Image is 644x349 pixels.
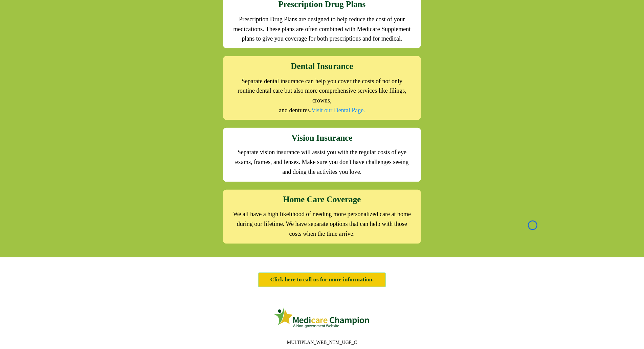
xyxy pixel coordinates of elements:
[128,340,517,346] p: MULTIPLAN_WEB_NTM_UGP_C
[291,62,353,71] strong: Dental Insurance
[258,273,386,287] a: Click here to call us for more information.
[311,107,365,114] a: Visit our Dental Page.
[233,210,411,239] h2: We all have a high likelihood of needing more personalized care at home during our lifetime. We h...
[233,106,411,115] h2: and dentures.
[233,15,411,44] h2: Prescription Drug Plans are designed to help reduce the cost of your medications. These plans are...
[233,148,411,177] h2: Separate vision insurance will assist you with the regular costs of eye exams, frames, and lenses...
[283,195,361,204] strong: Home Care Coverage
[233,76,411,106] h2: Separate dental insurance can help you cover the costs of not only routine dental care but also m...
[270,277,374,283] span: Click here to call us for more information.
[291,133,352,142] strong: Vision Insurance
